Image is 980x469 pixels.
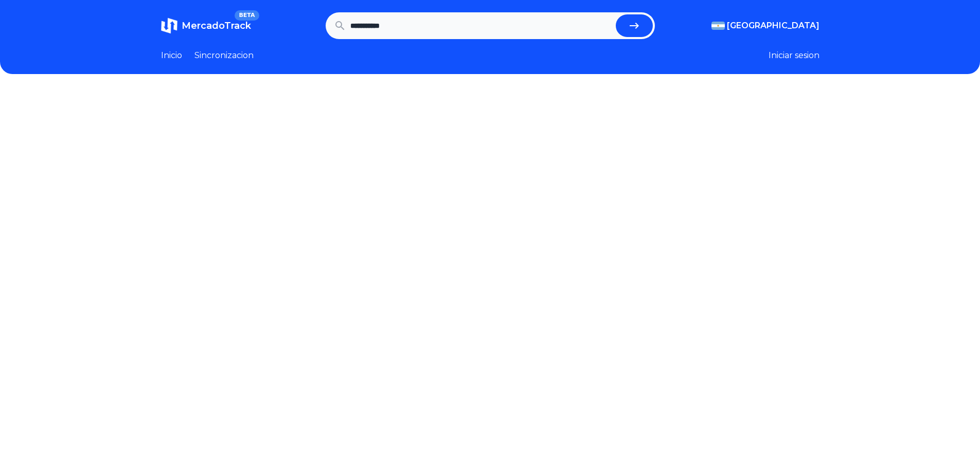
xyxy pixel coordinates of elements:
span: BETA [235,10,259,21]
img: Argentina [711,22,725,30]
a: Inicio [161,49,182,62]
span: MercadoTrack [182,20,251,31]
span: [GEOGRAPHIC_DATA] [727,20,819,32]
a: MercadoTrackBETA [161,17,251,34]
a: Sincronizacion [194,49,254,62]
button: Iniciar sesion [769,49,819,62]
button: [GEOGRAPHIC_DATA] [711,20,819,32]
img: MercadoTrack [161,17,177,34]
